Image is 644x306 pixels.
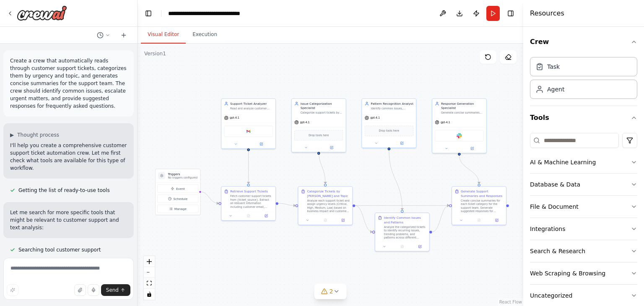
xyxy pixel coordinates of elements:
[239,213,257,219] button: No output available
[432,203,449,234] g: Edge from b4f58691-88f8-473a-82d9-3067e0e20870 to 85020098-4bd1-4714-89f7-40ad72bfc6b1
[168,172,197,176] h3: Triggers
[10,132,14,138] span: ▶
[101,284,130,296] button: Send
[176,187,185,191] span: Event
[309,133,329,137] span: Drop tools here
[460,146,484,151] button: Open in side panel
[10,132,59,138] button: ▶Thought process
[371,107,413,110] div: Identify common issues, trending problems, and patterns across support tickets to help improve pr...
[530,291,572,300] div: Uncategorized
[316,218,335,223] button: No output available
[144,50,166,57] div: Version 1
[7,284,18,296] button: Improve this prompt
[221,186,276,220] div: Retrieve Support TicketsFetch customer support tickets from {ticket_source}. Extract all relevant...
[384,215,427,224] div: Identify Common Issues and Patterns
[74,284,86,296] button: Upload files
[259,213,274,219] button: Open in side panel
[143,8,154,19] button: Hide left sidebar
[335,218,351,223] button: Open in side panel
[547,85,564,93] div: Agent
[530,269,605,277] div: Web Scraping & Browsing
[155,169,200,215] div: TriggersNo triggers configuredEventScheduleManage
[412,244,427,249] button: Open in side panel
[330,287,333,296] span: 2
[530,218,637,240] button: Integrations
[106,287,119,293] span: Send
[168,176,197,179] p: No triggers configured
[141,26,186,44] button: Visual Editor
[530,240,637,262] button: Search & Research
[157,184,198,193] button: Event
[144,256,155,300] div: React Flow controls
[144,256,155,267] button: zoom in
[530,262,637,284] button: Web Scraping & Browsing
[10,57,127,110] p: Create a crew that automatically reads through customer support tickets, categorizes them by urge...
[530,106,637,130] button: Tools
[355,203,449,207] g: Edge from 9fc6d44b-0224-4e1d-b8b3-96090bef185c to 85020098-4bd1-4714-89f7-40ad72bfc6b1
[300,121,310,124] span: gpt-4.1
[530,247,585,255] div: Search & Research
[390,140,414,146] button: Open in side panel
[441,101,484,110] div: Response Generation Specialist
[88,284,99,296] button: Click to speak your automation idea
[530,8,564,18] h4: Resources
[291,99,346,153] div: Issue Categorization SpecialistCategorize support tickets by urgency level (Critical, High, Mediu...
[10,209,127,231] p: Let me search for more specific tools that might be relevant to customer support and text analysis:
[17,132,59,138] span: Thought process
[441,111,484,114] div: Generate concise summaries for the support team, create suggested responses for frequently asked ...
[530,30,637,54] button: Crew
[186,26,224,44] button: Execution
[530,180,580,189] div: Database & Data
[355,203,372,234] g: Edge from 9fc6d44b-0224-4e1d-b8b3-96090bef185c to b4f58691-88f8-473a-82d9-3067e0e20870
[278,201,295,208] g: Edge from 904e43d9-4961-4a20-ae8e-514720793582 to 9fc6d44b-0224-4e1d-b8b3-96090bef185c
[371,101,413,106] div: Pattern Recognition Analyst
[370,116,380,119] span: gpt-4.1
[547,62,560,71] div: Task
[246,129,251,134] img: Google gmail
[379,129,399,133] span: Drop tools here
[246,151,250,184] g: Edge from 422ef700-9514-44ae-8818-53787348f39a to 904e43d9-4961-4a20-ae8e-514720793582
[221,99,276,149] div: Support Ticket AnalyzerRead and analyze customer support tickets from {ticket_source}, extracting...
[452,186,506,225] div: Generate Support Summaries and ResponsesCreate concise summaries for each ticket category for the...
[489,218,504,223] button: Open in side panel
[499,300,522,304] a: React Flow attribution
[375,213,430,252] div: Identify Common Issues and PatternsAnalyze the categorized tickets to identify recurring issues, ...
[230,101,273,106] div: Support Ticket Analyzer
[93,30,114,40] button: Switch to previous chat
[457,133,462,138] img: Slack
[530,158,596,166] div: AI & Machine Learning
[18,187,110,194] span: Getting the list of ready-to-use tools
[461,189,504,198] div: Generate Support Summaries and Responses
[230,189,268,194] div: Retrieve Support Tickets
[393,244,411,249] button: No output available
[230,107,273,110] div: Read and analyze customer support tickets from {ticket_source}, extracting key information includ...
[18,246,101,253] span: Searching tool customer support
[530,196,637,218] button: File & Document
[361,99,416,148] div: Pattern Recognition AnalystIdentify common issues, trending problems, and patterns across support...
[461,199,504,213] div: Create concise summaries for each ticket category for the support team. Generate suggested respon...
[174,197,188,201] span: Schedule
[457,155,481,184] g: Edge from 15dd4766-7d1e-48cc-9d81-1d7689f09e15 to 85020098-4bd1-4714-89f7-40ad72bfc6b1
[144,267,155,278] button: zoom out
[17,5,67,21] img: Logo
[530,174,637,195] button: Database & Data
[157,194,198,203] button: Schedule
[230,116,239,119] span: gpt-4.1
[230,194,273,209] div: Fetch customer support tickets from {ticket_source}. Extract all relevant information including c...
[530,151,637,173] button: AI & Machine Learning
[301,111,343,114] div: Categorize support tickets by urgency level (Critical, High, Medium, Low) and topic categories (T...
[10,142,127,172] p: I'll help you create a comprehensive customer support ticket automation crew. Let me first check ...
[307,199,350,213] div: Analyze each support ticket and assign urgency levels (Critical, High, Medium, Low) based on busi...
[144,289,155,300] button: toggle interactivity
[174,207,187,211] span: Manage
[298,186,353,225] div: Categorize Tickets by [PERSON_NAME] and TopicAnalyze each support ticket and assign urgency level...
[249,141,274,147] button: Open in side panel
[117,30,130,40] button: Start a new chat
[530,54,637,106] div: Crew
[432,99,487,153] div: Response Generation SpecialistGenerate concise summaries for the support team, create suggested r...
[307,189,350,198] div: Categorize Tickets by [PERSON_NAME] and Topic
[157,205,198,213] button: Manage
[470,218,488,223] button: No output available
[387,150,405,210] g: Edge from 410d23d8-6843-410e-add9-efb5e949d169 to b4f58691-88f8-473a-82d9-3067e0e20870
[200,189,219,205] g: Edge from triggers to 904e43d9-4961-4a20-ae8e-514720793582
